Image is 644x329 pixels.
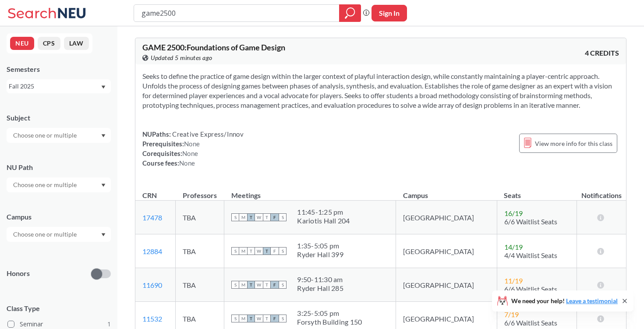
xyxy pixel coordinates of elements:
[101,85,106,89] svg: Dropdown arrow
[142,191,157,200] div: CRN
[577,182,626,201] th: Notifications
[142,129,244,168] div: NUPaths: Prerequisites: Corequisites: Course fees:
[504,318,557,327] span: 6/6 Waitlist Seats
[247,247,255,255] span: T
[171,130,244,138] span: Creative Express/Innov
[101,184,106,187] svg: Dropdown arrow
[504,276,523,285] span: 11 / 19
[231,315,239,322] span: S
[179,159,195,167] span: None
[224,182,396,201] th: Meetings
[396,182,497,201] th: Campus
[7,269,30,279] p: Honors
[247,213,255,221] span: T
[271,281,279,289] span: F
[279,281,287,289] span: S
[255,213,263,221] span: W
[7,128,111,143] div: Dropdown arrow
[255,247,263,255] span: W
[182,149,198,157] span: None
[263,247,271,255] span: T
[297,309,362,318] div: 3:25 - 5:05 pm
[585,48,619,58] span: 4 CREDITS
[142,71,619,110] section: Seeks to define the practice of game design within the larger context of playful interaction desi...
[297,250,343,259] div: Ryder Hall 399
[297,318,362,326] div: Forsyth Building 150
[396,268,497,302] td: [GEOGRAPHIC_DATA]
[247,281,255,289] span: T
[239,281,247,289] span: M
[142,42,285,52] span: GAME 2500 : Foundations of Game Design
[297,275,343,284] div: 9:50 - 11:30 am
[142,281,162,289] a: 11690
[239,247,247,255] span: M
[504,217,557,226] span: 6/6 Waitlist Seats
[247,315,255,322] span: T
[566,297,618,304] a: Leave a testimonial
[184,140,200,148] span: None
[176,182,224,201] th: Professors
[7,64,111,74] div: Semesters
[7,304,111,313] span: Class Type
[151,53,212,63] span: Updated 5 minutes ago
[142,213,162,222] a: 17478
[101,134,106,138] svg: Dropdown arrow
[9,229,82,240] input: Choose one or multiple
[279,315,287,322] span: S
[239,315,247,322] span: M
[511,298,618,304] span: We need your help!
[7,163,111,172] div: NU Path
[107,319,111,329] span: 1
[7,212,111,222] div: Campus
[7,227,111,242] div: Dropdown arrow
[297,216,350,225] div: Kariotis Hall 204
[263,213,271,221] span: T
[176,268,224,302] td: TBA
[255,281,263,289] span: W
[504,251,557,259] span: 4/4 Waitlist Seats
[7,113,111,123] div: Subject
[263,315,271,322] span: T
[142,247,162,255] a: 12884
[231,247,239,255] span: S
[9,81,100,91] div: Fall 2025
[9,180,82,190] input: Choose one or multiple
[271,247,279,255] span: F
[297,208,350,216] div: 11:45 - 1:25 pm
[271,315,279,322] span: F
[396,234,497,268] td: [GEOGRAPHIC_DATA]
[345,7,355,19] svg: magnifying glass
[279,213,287,221] span: S
[176,234,224,268] td: TBA
[101,233,106,237] svg: Dropdown arrow
[176,201,224,234] td: TBA
[7,79,111,93] div: Fall 2025Dropdown arrow
[255,315,263,322] span: W
[279,247,287,255] span: S
[239,213,247,221] span: M
[297,284,343,293] div: Ryder Hall 285
[504,285,557,293] span: 6/6 Waitlist Seats
[504,243,523,251] span: 14 / 19
[297,241,343,250] div: 1:35 - 5:05 pm
[504,310,519,318] span: 7 / 19
[10,37,34,50] button: NEU
[231,213,239,221] span: S
[497,182,577,201] th: Seats
[263,281,271,289] span: T
[271,213,279,221] span: F
[9,130,82,141] input: Choose one or multiple
[38,37,60,50] button: CPS
[535,138,612,149] span: View more info for this class
[141,6,333,21] input: Class, professor, course number, "phrase"
[142,315,162,323] a: 11532
[7,177,111,192] div: Dropdown arrow
[504,209,523,217] span: 16 / 19
[64,37,89,50] button: LAW
[372,5,407,21] button: Sign In
[231,281,239,289] span: S
[339,4,361,22] div: magnifying glass
[396,201,497,234] td: [GEOGRAPHIC_DATA]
